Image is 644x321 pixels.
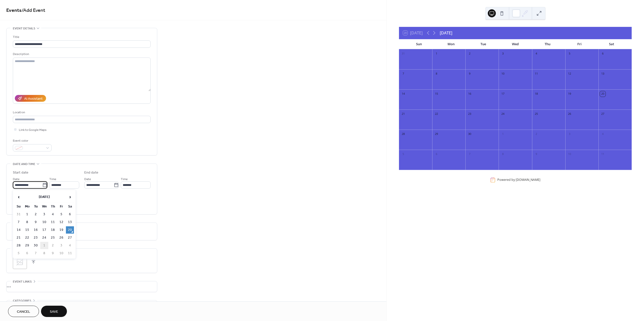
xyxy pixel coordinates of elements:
[531,39,563,49] div: Thu
[434,71,439,77] div: 8
[500,151,506,157] div: 8
[534,131,539,137] div: 2
[600,71,606,77] div: 13
[434,51,439,57] div: 1
[567,151,572,157] div: 10
[516,178,540,182] a: [DOMAIN_NAME]
[15,203,23,210] th: Su
[13,170,28,175] div: Start date
[49,219,57,226] td: 11
[66,203,74,210] th: Sa
[15,95,46,102] button: AI Assistant
[23,242,31,249] td: 29
[440,30,452,36] div: [DATE]
[66,211,74,218] td: 6
[13,162,35,167] span: Date and time
[534,111,539,117] div: 25
[600,51,606,57] div: 6
[600,91,606,97] div: 20
[600,131,606,137] div: 4
[15,226,23,234] td: 14
[400,91,406,97] div: 14
[400,71,406,77] div: 7
[57,219,65,226] td: 12
[15,234,23,241] td: 21
[13,138,51,143] div: Event color
[434,111,439,117] div: 22
[84,170,98,175] div: End date
[40,226,48,234] td: 17
[23,234,31,241] td: 22
[435,39,467,49] div: Mon
[57,250,65,257] td: 10
[497,178,540,182] div: Powered by
[499,39,532,49] div: Wed
[434,91,439,97] div: 15
[534,51,539,57] div: 4
[6,6,22,15] a: Events
[13,177,20,182] span: Date
[49,242,57,249] td: 2
[57,211,65,218] td: 5
[49,177,56,182] span: Time
[66,242,74,249] td: 4
[15,211,23,218] td: 31
[13,279,32,284] span: Event links
[49,203,57,210] th: Th
[567,111,572,117] div: 26
[17,309,30,314] span: Cancel
[400,111,406,117] div: 21
[434,131,439,137] div: 29
[563,39,596,49] div: Fri
[500,51,506,57] div: 3
[15,250,23,257] td: 5
[32,242,40,249] td: 30
[40,203,48,210] th: We
[500,91,506,97] div: 17
[121,177,128,182] span: Time
[66,234,74,241] td: 27
[7,281,157,292] div: •••
[467,51,472,57] div: 2
[66,219,74,226] td: 13
[49,234,57,241] td: 25
[57,226,65,234] td: 19
[500,111,506,117] div: 24
[23,250,31,257] td: 6
[567,71,572,77] div: 12
[84,177,91,182] span: Date
[40,234,48,241] td: 24
[23,211,31,218] td: 1
[600,111,606,117] div: 27
[23,226,31,234] td: 15
[40,211,48,218] td: 3
[600,151,606,157] div: 11
[467,111,472,117] div: 23
[41,306,67,317] button: Save
[49,211,57,218] td: 4
[19,127,47,133] span: Link to Google Maps
[434,151,439,157] div: 6
[15,242,23,249] td: 28
[467,151,472,157] div: 7
[57,234,65,241] td: 26
[13,26,35,31] span: Event details
[13,34,150,40] div: Title
[534,91,539,97] div: 18
[467,91,472,97] div: 16
[13,298,31,303] span: Categories
[57,203,65,210] th: Fr
[8,306,39,317] a: Cancel
[13,255,27,269] div: ;
[23,219,31,226] td: 8
[50,309,58,314] span: Save
[467,39,499,49] div: Tue
[400,131,406,137] div: 28
[15,192,22,202] span: ‹
[15,219,23,226] td: 7
[7,300,157,311] div: •••
[23,203,31,210] th: Mo
[22,6,45,15] span: / Add Event
[32,219,40,226] td: 9
[400,151,406,157] div: 5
